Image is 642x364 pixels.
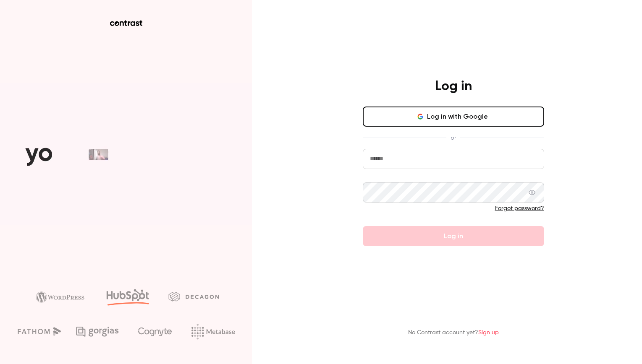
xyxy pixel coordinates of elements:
button: Log in with Google [363,107,544,127]
p: No Contrast account yet? [408,328,499,337]
h4: Log in [435,78,472,95]
span: or [446,133,460,142]
a: Forgot password? [495,205,544,211]
img: decagon [168,292,219,301]
a: Sign up [478,330,499,335]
